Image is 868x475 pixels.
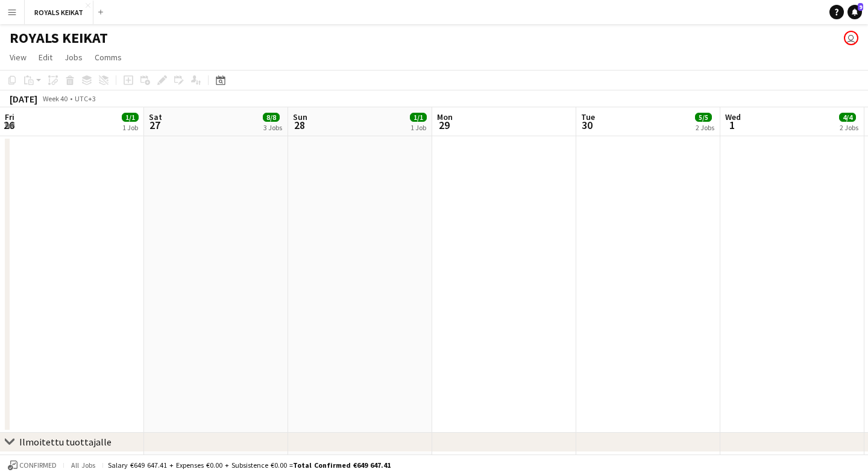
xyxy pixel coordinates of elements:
a: Edit [34,49,57,65]
a: 9 [848,5,862,19]
span: All jobs [69,461,98,470]
div: 2 Jobs [840,123,858,132]
span: View [10,52,27,63]
span: 4/4 [839,113,856,122]
div: 2 Jobs [696,123,714,132]
div: 3 Jobs [263,123,282,132]
app-user-avatar: Johanna Hytönen [844,31,858,45]
span: 9 [858,3,863,11]
span: 8/8 [263,113,280,122]
span: Sun [293,112,307,122]
span: Confirmed [19,461,57,470]
span: Comms [95,52,122,63]
div: 1 Job [122,123,138,132]
span: Sat [149,112,162,122]
div: [DATE] [10,93,37,105]
button: ROYALS KEIKAT [25,1,93,24]
span: 1/1 [410,113,427,122]
div: Ilmoitettu tuottajalle [19,436,112,448]
span: 28 [291,118,307,132]
a: Comms [90,49,127,65]
span: 5/5 [695,113,712,122]
span: Week 40 [40,94,70,103]
div: Salary €649 647.41 + Expenses €0.00 + Subsistence €0.00 = [108,461,391,470]
a: Jobs [60,49,87,65]
span: Edit [39,52,52,63]
div: UTC+3 [75,94,96,103]
span: Tue [581,112,595,122]
span: 27 [147,118,162,132]
span: Wed [725,112,741,122]
span: 30 [579,118,595,132]
span: 1/1 [122,113,139,122]
a: View [5,49,31,65]
span: Total Confirmed €649 647.41 [293,461,391,470]
span: 1 [723,118,741,132]
span: Mon [437,112,453,122]
span: 29 [435,118,453,132]
span: Fri [5,112,14,122]
span: 26 [3,118,14,132]
span: Jobs [64,52,83,63]
h1: ROYALS KEIKAT [10,29,108,47]
div: 1 Job [410,123,426,132]
button: Confirmed [6,459,58,472]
